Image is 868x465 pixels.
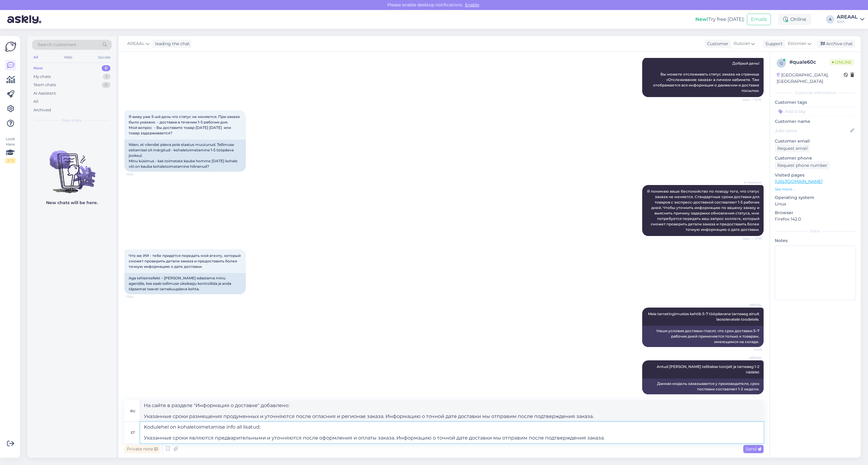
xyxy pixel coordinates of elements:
[124,445,160,453] div: Private note
[775,172,856,178] p: Visited pages
[130,406,135,416] div: ru
[746,446,761,452] span: Send
[642,379,764,394] div: Данная модель заказывается у производителя, срок поставки составляет 1-2 недели.
[97,53,112,61] div: Socials
[739,97,762,102] span: Seen ✓ 13:50
[27,140,117,194] img: No chats
[778,14,811,25] div: Online
[126,172,149,177] span: 13:52
[647,189,760,232] span: Я понимаю ваше беспокойство по поводу того, что статус заказа не меняется. Стандартные сроки дост...
[775,127,849,134] input: Add name
[739,355,762,360] span: AREAAL
[126,295,149,299] span: 13:54
[695,16,708,22] b: New!
[103,74,110,80] div: 1
[775,107,856,116] input: Add a tag
[775,194,856,201] p: Operating system
[131,427,135,438] div: et
[33,99,39,105] div: All
[775,144,810,153] div: Request email
[38,42,76,48] span: Search customers
[695,16,744,23] div: Try free [DATE]:
[775,138,856,144] p: Customer email
[777,72,844,85] div: [GEOGRAPHIC_DATA], [GEOGRAPHIC_DATA]
[124,273,246,294] div: Aga tehisintellekt – [PERSON_NAME] edastama minu agendile, kes saab tellimuse üksikasju kontrolli...
[775,179,822,184] a: [URL][DOMAIN_NAME]
[837,19,858,24] div: Nish
[63,53,73,61] div: Web
[5,158,16,163] div: 2 / 3
[657,364,760,374] span: Antud [PERSON_NAME] tellitakse tootjalt ja tarneaeg 1-2 nädalat
[33,82,56,88] div: Team chats
[739,236,762,241] span: Seen ✓ 13:52
[826,15,834,24] div: A
[642,326,764,347] div: Наши условия доставки гласят, что срок доставки 5–7 рабочих дней применяется только к товарам, им...
[739,395,762,399] span: 14:09
[837,15,858,19] div: AREAAL
[32,53,39,61] div: All
[775,155,856,161] p: Customer phone
[775,216,856,222] p: Firefox 142.0
[739,180,762,185] span: AI Assistant
[33,74,51,80] div: My chats
[62,118,82,123] span: New chats
[33,65,43,71] div: New
[817,40,855,48] div: Archive chat
[124,140,246,172] div: Näen, et viiendat päeva pole staatus muutunud. Tellimuse esitamisel oli märgitud - kohaletoimetam...
[775,118,856,125] p: Customer name
[129,114,241,135] span: Я вижу уже 5-ый день что статус не меняется. При заказе было указано - доставка в течении 1-5 раб...
[775,238,856,244] p: Notes
[46,200,98,206] p: New chats will be here.
[747,14,771,25] button: Emails
[102,65,110,71] div: 0
[140,400,764,422] textarea: На сайте в разделе "Информация о доставке" добавлено: Указанные сроки размещения продуменных и ут...
[648,312,760,322] span: Meie tarnetingimustes kehtib 5-7 tööpäevane tarneaeg ainult laosolevatele toodetele.
[829,59,854,66] span: Online
[788,40,806,47] span: Estonian
[739,347,762,352] span: 14:09
[789,59,829,66] div: # quale60c
[33,90,56,96] div: AI Assistant
[775,99,856,106] p: Customer tags
[129,253,242,269] span: Что же ИИ - тебе придётся передать мой агенту, который сможет проверить детали заказа и предостав...
[775,210,856,216] p: Browser
[775,228,856,234] div: Extra
[102,82,110,88] div: 0
[775,90,856,96] div: Customer information
[837,15,864,24] a: AREAALNish
[5,41,16,52] img: Askly Logo
[763,41,783,47] div: Support
[780,61,783,65] span: q
[33,107,51,113] div: Archived
[705,41,728,47] div: Customer
[463,2,481,8] span: Enable
[5,136,16,163] div: Look Here
[734,40,750,47] span: Russian
[153,41,190,47] div: leading the chat
[140,422,764,443] textarea: Kodulehel on kohaletoimetamise info all lisatud: Указанные сроки являются предварительными и уточ...
[775,187,856,192] p: See more ...
[127,40,144,47] span: AREAAL
[739,303,762,307] span: AREAAL
[775,201,856,207] p: Linux
[775,161,830,170] div: Request phone number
